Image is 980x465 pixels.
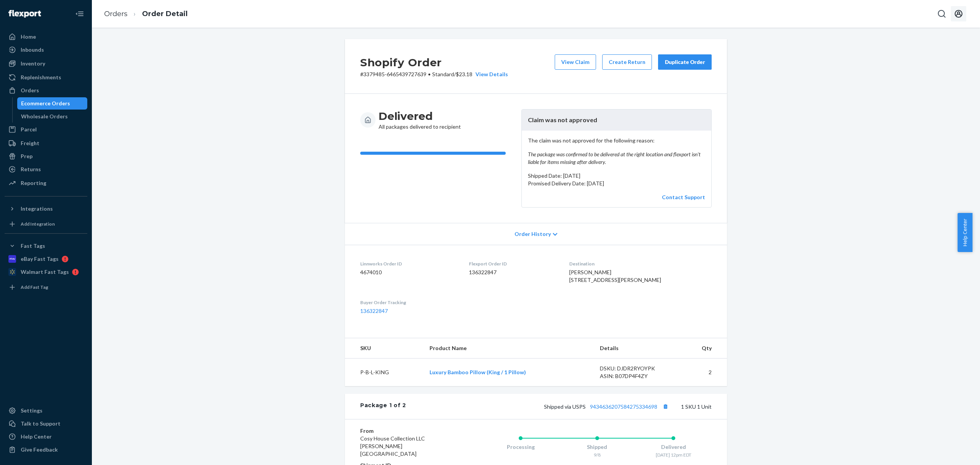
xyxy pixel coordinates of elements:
div: 1 SKU 1 Unit [406,401,712,411]
div: Inbounds [21,46,44,54]
dt: Linnworks Order ID [360,260,457,267]
div: Package 1 of 2 [360,401,406,411]
span: • [428,71,431,77]
dd: 4674010 [360,269,457,276]
a: Talk to Support [5,418,87,430]
div: Replenishments [21,74,61,81]
a: Order Detail [142,10,188,18]
a: 136322847 [360,308,388,314]
a: Prep [5,150,87,162]
div: Returns [21,165,41,173]
button: Help Center [957,213,972,252]
button: View Details [472,70,508,78]
a: Parcel [5,123,87,136]
div: Add Integration [21,221,55,227]
div: Shipped [559,443,635,451]
div: Fast Tags [21,242,45,250]
div: DSKU: DJDR2RYOYPK [600,365,672,372]
button: View Claim [555,54,596,70]
p: The claim was not approved for the following reason: [528,137,705,166]
th: SKU [345,338,423,359]
p: # 3379485-6465439727639 / $23.18 [360,70,508,78]
button: Duplicate Order [658,54,712,70]
span: [PERSON_NAME] [STREET_ADDRESS][PERSON_NAME] [569,269,661,283]
a: Add Fast Tag [5,281,87,293]
span: Standard [432,71,454,77]
div: All packages delivered to recipient [379,109,461,131]
div: eBay Fast Tags [21,255,59,263]
header: Claim was not approved [522,110,711,131]
button: Close Navigation [72,6,87,21]
div: Orders [21,87,39,94]
div: Wholesale Orders [21,113,68,120]
button: Create Return [602,54,652,70]
button: Fast Tags [5,240,87,252]
div: Ecommerce Orders [21,100,70,107]
div: Help Center [21,433,52,440]
td: P-B-L-KING [345,359,423,386]
div: [DATE] 12pm EDT [635,452,712,458]
img: Flexport logo [8,10,41,18]
div: Reporting [21,179,46,187]
a: Luxury Bamboo Pillow (King / 1 Pillow) [430,369,526,375]
div: Inventory [21,60,45,67]
a: Inventory [5,57,87,70]
div: Home [21,33,36,41]
th: Details [594,338,678,359]
div: Walmart Fast Tags [21,268,69,276]
h3: Delivered [379,109,461,123]
dd: 136322847 [469,269,557,276]
div: Talk to Support [21,420,60,427]
div: Parcel [21,126,37,133]
th: Product Name [423,338,594,359]
div: Duplicate Order [665,58,705,66]
th: Qty [678,338,727,359]
span: Shipped via USPS [544,403,670,410]
dt: From [360,427,452,435]
div: Delivered [635,443,712,451]
a: Replenishments [5,71,87,84]
a: Orders [104,10,127,18]
div: Processing [482,443,559,451]
a: 9434636207584275334698 [590,403,657,410]
dt: Flexport Order ID [469,260,557,267]
p: Shipped Date: [DATE] [528,172,705,180]
div: Prep [21,152,33,160]
dt: Buyer Order Tracking [360,299,457,306]
h2: Shopify Order [360,54,508,70]
div: Give Feedback [21,446,58,454]
a: Returns [5,163,87,175]
button: Integrations [5,203,87,215]
a: Add Integration [5,218,87,230]
div: 9/8 [559,452,635,458]
a: Reporting [5,177,87,189]
a: Freight [5,137,87,149]
div: Integrations [21,205,53,213]
a: Orders [5,84,87,97]
dt: Destination [569,260,712,267]
span: Order History [514,230,551,238]
a: Inbounds [5,44,87,56]
ol: breadcrumbs [98,3,194,25]
div: Settings [21,407,42,414]
div: Add Fast Tag [21,284,48,290]
a: Walmart Fast Tags [5,266,87,278]
span: Cosy House Collection LLC [PERSON_NAME][GEOGRAPHIC_DATA] [360,435,425,457]
a: Home [5,31,87,43]
a: eBay Fast Tags [5,253,87,265]
a: Help Center [5,431,87,443]
p: Promised Delivery Date: [DATE] [528,180,705,187]
button: Give Feedback [5,444,87,456]
div: Freight [21,139,39,147]
a: Settings [5,404,87,417]
a: Ecommerce Orders [17,97,88,110]
button: Open account menu [951,6,966,21]
a: Wholesale Orders [17,110,88,123]
div: ASIN: B07DP4F4ZY [600,372,672,380]
a: Contact Support [662,194,705,200]
button: Open Search Box [934,6,949,21]
em: The package was confirmed to be delivered at the right location and flexport isn't liable for ite... [528,151,705,166]
button: Copy tracking number [660,401,670,411]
